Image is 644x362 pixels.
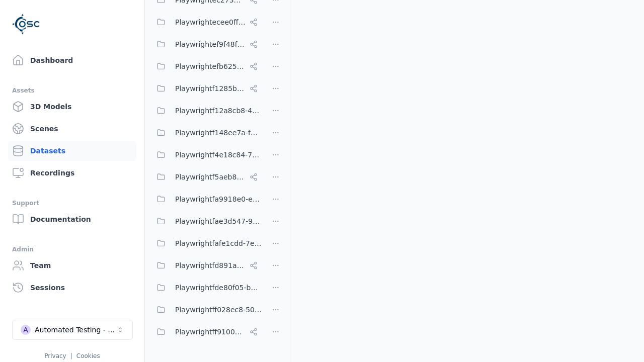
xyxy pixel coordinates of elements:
span: Playwrightecee0ff0-2df5-41ca-bc9d-ef70750fb77f [175,16,246,28]
a: Recordings [8,163,136,183]
button: Select a workspace [12,320,133,340]
button: Playwrightf148ee7a-f6f0-478b-8659-42bd4a5eac88 [151,123,262,143]
button: Playwrightef9f48f5-132c-420e-ba19-65a3bd8c2253 [151,34,262,54]
button: Playwrightfae3d547-9354-4b34-ba80-334734bb31d4 [151,211,262,231]
span: Playwrightff028ec8-50e9-4dd8-81bd-941bca1e104f [175,304,262,316]
span: Playwrightfae3d547-9354-4b34-ba80-334734bb31d4 [175,215,262,227]
button: Playwrightff910033-c297-413c-9627-78f34a067480 [151,322,262,342]
span: Playwrightef9f48f5-132c-420e-ba19-65a3bd8c2253 [175,38,246,50]
a: Privacy [44,352,66,359]
span: Playwrightf5aeb831-9105-46b5-9a9b-c943ac435ad3 [175,171,246,183]
span: Playwrightf1285bef-0e1f-4916-a3c2-d80ed4e692e1 [175,82,246,95]
button: Playwrightfafe1cdd-7eb2-4390-bfe1-ed4773ecffac [151,233,262,253]
button: Playwrightff028ec8-50e9-4dd8-81bd-941bca1e104f [151,300,262,320]
div: A [21,325,31,335]
a: Team [8,255,136,276]
span: Playwrightfd891aa9-817c-4b53-b4a5-239ad8786b13 [175,259,246,271]
button: Playwrightf12a8cb8-44f5-4bf0-b292-721ddd8e7e42 [151,101,262,121]
button: Playwrightfa9918e0-e6c7-48e0-9ade-ec9b0f0d9008 [151,189,262,209]
span: Playwrightf148ee7a-f6f0-478b-8659-42bd4a5eac88 [175,127,262,139]
span: Playwrightf12a8cb8-44f5-4bf0-b292-721ddd8e7e42 [175,105,262,117]
button: Playwrightfd891aa9-817c-4b53-b4a5-239ad8786b13 [151,255,262,276]
div: Automated Testing - Playwright [35,325,116,335]
button: Playwrightefb6251a-f72e-4cb7-bc11-185fbdc8734c [151,56,262,76]
div: Support [12,197,132,209]
button: Playwrightf4e18c84-7c7e-4c28-bfa4-7be69262452c [151,145,262,165]
span: | [70,352,72,359]
span: Playwrightfafe1cdd-7eb2-4390-bfe1-ed4773ecffac [175,237,262,249]
span: Playwrightefb6251a-f72e-4cb7-bc11-185fbdc8734c [175,60,246,72]
a: Documentation [8,209,136,229]
span: Playwrightff910033-c297-413c-9627-78f34a067480 [175,326,246,338]
a: Cookies [76,352,100,359]
a: Sessions [8,278,136,298]
div: Admin [12,243,132,255]
a: Scenes [8,119,136,139]
span: Playwrightfde80f05-b70d-4104-ad1c-b71865a0eedf [175,282,262,294]
button: Playwrightf1285bef-0e1f-4916-a3c2-d80ed4e692e1 [151,78,262,99]
button: Playwrightecee0ff0-2df5-41ca-bc9d-ef70750fb77f [151,12,262,32]
div: Assets [12,84,132,97]
span: Playwrightf4e18c84-7c7e-4c28-bfa4-7be69262452c [175,149,262,161]
button: Playwrightfde80f05-b70d-4104-ad1c-b71865a0eedf [151,278,262,298]
img: Logo [12,10,40,38]
span: Playwrightfa9918e0-e6c7-48e0-9ade-ec9b0f0d9008 [175,193,262,205]
a: 3D Models [8,97,136,117]
a: Dashboard [8,50,136,70]
button: Playwrightf5aeb831-9105-46b5-9a9b-c943ac435ad3 [151,167,262,187]
a: Datasets [8,141,136,161]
